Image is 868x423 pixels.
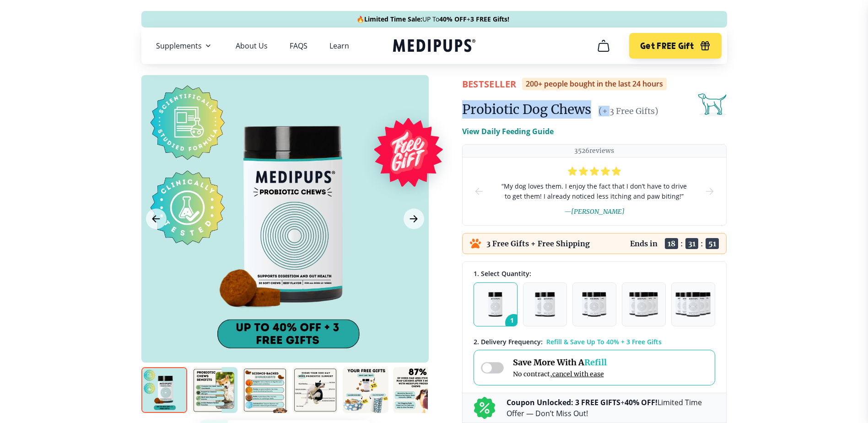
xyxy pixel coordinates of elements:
a: Medipups [393,37,475,56]
div: 1. Select Quantity: [474,269,715,278]
span: Save More With A [513,357,607,368]
span: Refill & Save Up To 40% + 3 Free Gifts [546,337,662,346]
img: Probiotic Dog Chews | Natural Dog Supplements [242,367,288,413]
button: next-slide [704,157,715,225]
button: Previous Image [146,209,167,229]
a: About Us [236,41,268,50]
span: Refill [584,357,607,368]
img: Pack of 1 - Natural Dog Supplements [488,292,502,317]
h1: Probiotic Dog Chews [462,101,591,118]
b: Coupon Unlocked: 3 FREE GIFTS [507,397,620,407]
span: 🔥 UP To + [356,15,509,24]
span: 2 . Delivery Frequency: [474,337,543,346]
img: Pack of 4 - Natural Dog Supplements [629,292,658,317]
p: View Daily Feeding Guide [462,126,554,137]
button: Next Image [404,209,424,229]
span: No contract, [513,370,607,378]
a: FAQS [290,41,307,50]
span: — [PERSON_NAME] [564,207,625,216]
span: Supplements [156,41,202,50]
p: 3526 reviews [574,146,614,155]
img: Pack of 5 - Natural Dog Supplements [675,292,711,317]
div: 200+ people bought in the last 24 hours [522,78,667,90]
span: BestSeller [462,78,517,90]
img: Probiotic Dog Chews | Natural Dog Supplements [192,367,237,413]
img: Pack of 2 - Natural Dog Supplements [535,292,555,317]
img: Pack of 3 - Natural Dog Supplements [582,292,607,317]
span: “ My dog loves them. I enjoy the fact that I don’t have to drive to get them! I already noticed l... [499,181,690,201]
img: Probiotic Dog Chews | Natural Dog Supplements [292,367,338,413]
span: Get FREE Gift [640,41,694,51]
button: Supplements [156,40,214,51]
span: 31 [685,238,698,249]
span: 1 [505,314,523,331]
span: : [701,239,703,248]
span: : [680,239,683,248]
button: 1 [474,282,518,326]
span: cancel with ease [552,370,604,378]
b: 40% OFF! [625,397,658,407]
span: 51 [706,238,719,249]
img: Probiotic Dog Chews | Natural Dog Supplements [141,367,187,413]
p: Ends in [630,239,658,248]
p: 3 Free Gifts + Free Shipping [486,239,590,248]
button: cart [593,35,615,57]
img: Probiotic Dog Chews | Natural Dog Supplements [393,367,439,413]
span: (+ 3 Free Gifts) [598,106,658,116]
button: prev-slide [474,157,485,225]
p: + Limited Time Offer — Don’t Miss Out! [507,397,715,419]
a: Learn [329,41,349,50]
button: Get FREE Gift [629,33,721,59]
span: 18 [665,238,678,249]
img: Probiotic Dog Chews | Natural Dog Supplements [343,367,388,413]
